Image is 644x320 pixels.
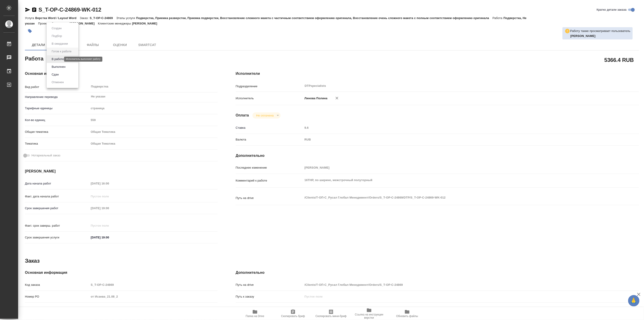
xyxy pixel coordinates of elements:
[50,49,73,54] button: Готов к работе
[50,72,60,77] button: Сдан
[50,80,65,85] button: Отменен
[50,41,69,46] button: В ожидании
[50,26,63,31] button: Создан
[50,57,65,62] button: В работе
[50,34,63,39] button: Подбор
[50,64,67,69] button: Выполнен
